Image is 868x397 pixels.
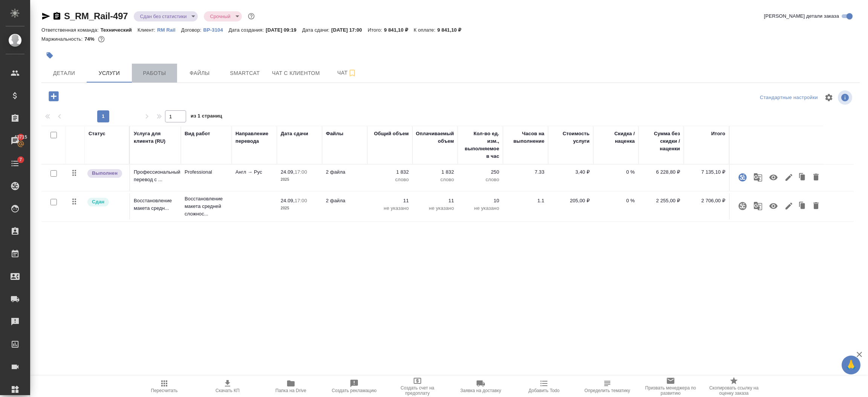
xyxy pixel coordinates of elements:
[597,168,635,176] p: 0 %
[281,176,318,183] p: 2025
[552,168,590,176] p: 3,40 ₽
[462,197,499,205] p: 10
[810,197,822,215] button: Удалить
[326,197,364,205] p: 2 файла
[795,197,810,215] button: Клонировать
[235,130,273,145] div: Направление перевода
[764,168,782,186] button: Учитывать
[203,27,229,33] p: ВР-3104
[462,168,499,176] p: 250
[552,197,590,205] p: 205,00 ₽
[688,197,725,205] p: 2 706,00 ₽
[597,197,635,205] p: 0 %
[41,27,101,33] p: Ответственная команда:
[157,27,181,33] p: RM Rail
[503,193,548,220] td: 1.1
[92,198,104,206] p: Сдан
[229,27,266,33] p: Дата создания:
[91,69,127,78] span: Услуги
[642,168,680,176] p: 6 228,80 ₽
[368,27,384,33] p: Итого:
[266,27,302,33] p: [DATE] 09:19
[281,198,295,203] p: 24.09,
[302,27,331,33] p: Дата сдачи:
[437,27,467,33] p: 9 841,10 ₽
[597,130,635,145] div: Скидка / наценка
[384,27,414,33] p: 9 841,10 ₽
[462,205,499,212] p: не указано
[64,11,128,21] a: S_RM_Rail-497
[15,156,26,163] span: 7
[295,198,307,203] p: 17:00
[43,89,64,104] button: Добавить услугу
[810,168,822,186] button: Удалить
[371,197,409,205] p: 11
[414,27,437,33] p: К оплате:
[764,197,782,215] button: Учитывать
[41,47,58,64] button: Добавить тэг
[711,130,725,137] div: Итого
[96,34,106,44] button: 2129.04 RUB;
[462,130,499,160] div: Кол-во ед. изм., выполняемое в час
[820,89,838,107] span: Настроить таблицу
[416,130,454,145] div: Оплачиваемый объем
[10,133,32,141] span: 43715
[329,68,365,78] span: Чат
[295,169,307,175] p: 17:00
[208,13,232,20] button: Срочный
[138,27,157,33] p: Клиент:
[642,197,680,205] p: 2 255,00 ₽
[138,13,189,20] button: Сдан без статистики
[552,130,590,145] div: Стоимость услуги
[281,130,308,137] div: Дата сдачи
[348,69,357,78] svg: Подписаться
[157,26,181,33] a: RM Rail
[416,197,454,205] p: 11
[281,169,295,175] p: 24.09,
[2,131,28,150] a: 43715
[227,69,263,78] span: Smartcat
[503,165,548,191] td: 7.33
[371,168,409,176] p: 1 832
[134,197,177,212] p: Восстановление макета средн...
[191,111,222,122] span: из 1 страниц
[182,69,218,78] span: Файлы
[764,12,839,20] span: [PERSON_NAME] детали заказа
[46,69,82,78] span: Детали
[181,27,203,33] p: Договор:
[642,130,680,153] div: Сумма без скидки / наценки
[845,357,857,373] span: 🙏
[246,11,256,21] button: Доп статусы указывают на важность/срочность заказа
[326,168,364,176] p: 2 файла
[734,197,752,215] button: Привязать к услуге проект Smartcat
[41,12,50,21] button: Скопировать ссылку для ЯМессенджера
[203,26,229,33] a: ВР-3104
[371,176,409,183] p: слово
[281,205,318,212] p: 2025
[758,92,820,104] div: split button
[462,176,499,183] p: слово
[52,12,61,21] button: Скопировать ссылку
[84,36,96,42] p: 74%
[204,11,241,21] div: Сдан без статистики
[272,69,320,78] span: Чат с клиентом
[838,90,854,105] span: Посмотреть информацию
[41,36,84,42] p: Маржинальность:
[782,197,795,215] button: Редактировать
[734,168,752,186] button: Открыть страницу проекта SmartCat
[782,168,795,186] button: Редактировать
[416,205,454,212] p: не указано
[507,130,544,145] div: Часов на выполнение
[89,130,105,137] div: Статус
[134,11,198,21] div: Сдан без статистики
[326,130,343,137] div: Файлы
[795,168,810,186] button: Клонировать
[134,130,177,145] div: Услуга для клиента (RU)
[374,130,409,137] div: Общий объем
[185,130,210,137] div: Вид работ
[185,195,228,218] p: Восстановление макета средней сложнос...
[235,168,273,176] p: Англ → Рус
[92,169,118,177] p: Выполнен
[331,27,368,33] p: [DATE] 17:00
[134,168,177,183] p: Профессиональный перевод с ...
